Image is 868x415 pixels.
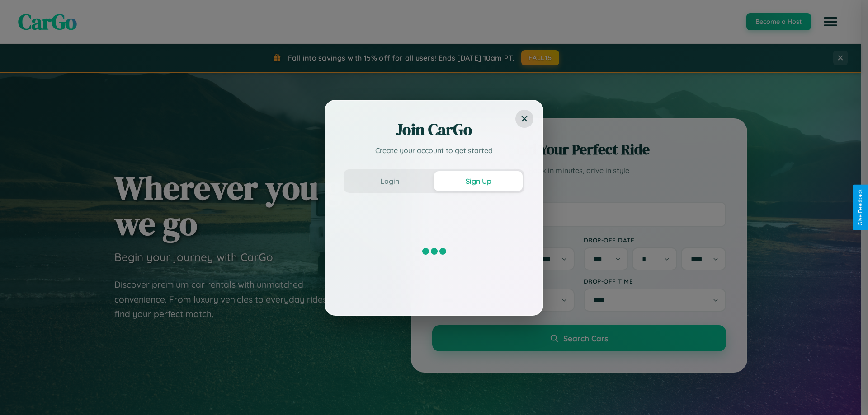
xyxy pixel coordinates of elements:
iframe: Intercom live chat [9,384,31,406]
p: Create your account to get started [344,145,524,156]
div: Give Feedback [857,189,863,226]
button: Sign Up [434,171,523,191]
h2: Join CarGo [344,119,524,140]
button: Login [345,171,434,191]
